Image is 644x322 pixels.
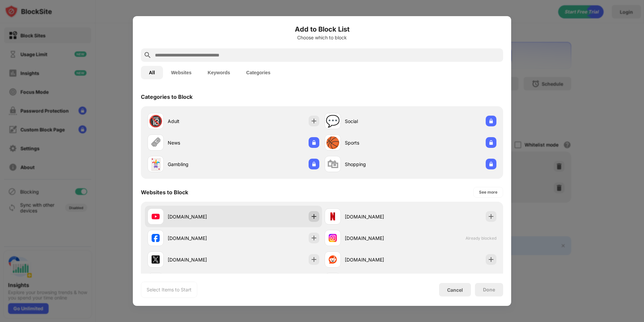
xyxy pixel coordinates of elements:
div: [DOMAIN_NAME] [168,256,233,263]
div: Social [345,118,411,125]
img: search.svg [144,51,152,59]
div: Done [483,287,495,292]
button: Keywords [200,66,238,79]
div: News [168,139,233,146]
div: See more [479,189,497,196]
div: [DOMAIN_NAME] [345,256,411,263]
img: favicons [152,255,160,264]
div: Adult [168,118,233,125]
div: [DOMAIN_NAME] [345,235,411,242]
div: Websites to Block [141,189,188,196]
div: Select Items to Start [147,286,192,293]
div: 🃏 [149,157,163,171]
div: 🔞 [149,114,163,128]
button: Websites [163,66,200,79]
div: 🛍 [327,157,338,171]
div: [DOMAIN_NAME] [345,213,411,220]
div: Choose which to block [141,35,503,40]
div: 🏀 [326,136,340,150]
div: Categories to Block [141,93,193,100]
img: favicons [329,234,337,242]
div: 🗞 [150,136,161,150]
div: [DOMAIN_NAME] [168,235,233,242]
div: Cancel [447,287,463,293]
div: [DOMAIN_NAME] [168,213,233,220]
div: Shopping [345,161,411,168]
button: Categories [238,66,278,79]
span: Already blocked [466,236,496,241]
button: All [141,66,163,79]
img: favicons [329,212,337,220]
img: favicons [152,212,160,220]
img: favicons [152,234,160,242]
img: favicons [329,255,337,264]
h6: Add to Block List [141,24,503,34]
div: Gambling [168,161,233,168]
div: Sports [345,139,411,146]
div: 💬 [326,114,340,128]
